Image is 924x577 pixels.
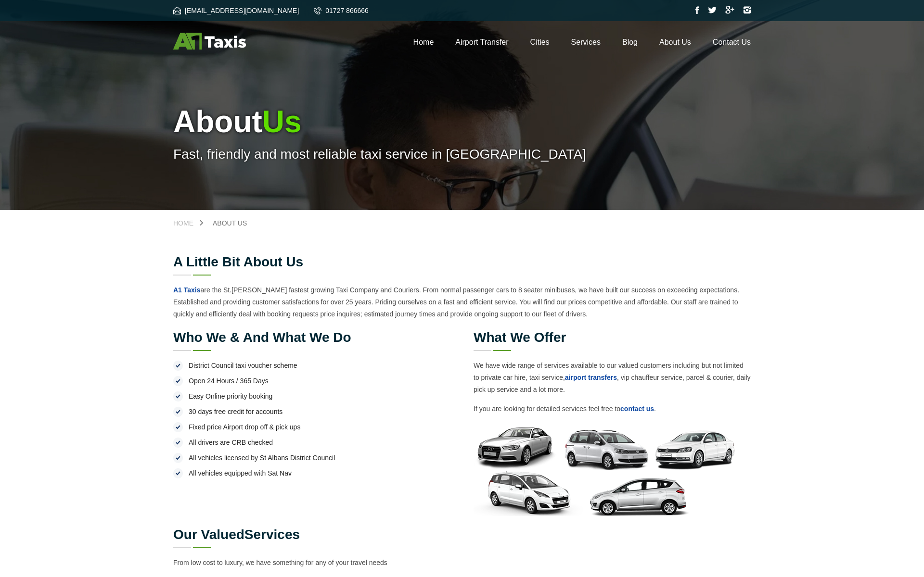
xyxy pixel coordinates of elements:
a: airport transfers [565,374,617,381]
a: Home [413,38,434,46]
span: Us [262,104,302,139]
a: contact us [620,405,654,413]
img: Google Plus [725,6,734,14]
h2: A little bit about us [173,255,751,269]
li: Easy Online priority booking [173,390,450,402]
a: Cities [530,38,550,46]
img: Twitter [708,7,717,13]
p: We have wide range of services available to our valued customers including but not limited to pri... [474,360,751,396]
h2: Our Valued [173,528,751,541]
span: Services [244,527,300,542]
a: About Us [659,38,691,46]
li: District Council taxi voucher scheme [173,360,450,371]
img: Peugeots Car [474,471,583,516]
img: Passat Car [655,430,735,470]
h1: About [173,104,751,139]
p: If you are looking for detailed services feel free to . [474,403,751,415]
img: Instagram [743,6,751,14]
a: Services [571,38,601,46]
h2: What we offer [474,331,751,344]
li: All drivers are CRB checked [173,437,450,448]
p: Fast, friendly and most reliable taxi service in [GEOGRAPHIC_DATA] [173,147,751,162]
img: A1 Taxis St Albans LTD [173,33,246,50]
li: Fixed price Airport drop off & pick ups [173,421,450,433]
a: Blog [622,38,638,46]
a: Home [173,220,203,226]
li: All vehicles licensed by St Albans District Council [173,452,450,464]
img: Ford Galaxy Car [590,478,689,516]
img: Audi Car [474,427,557,470]
li: All vehicles equipped with Sat Nav [173,467,450,479]
a: Contact Us [713,38,751,46]
a: [EMAIL_ADDRESS][DOMAIN_NAME] [173,7,299,14]
p: are the St.[PERSON_NAME] fastest growing Taxi Company and Couriers. From normal passenger cars to... [173,284,751,320]
li: Open 24 Hours / 365 Days [173,375,450,387]
p: From low cost to luxury, we have something for any of your travel needs [173,557,751,569]
h2: Who we & and what we do [173,331,450,344]
a: A1 Taxis [173,286,201,294]
img: VW Sharan Car [565,430,648,470]
img: Facebook [695,6,699,14]
a: About Us [203,220,257,226]
li: 30 days free credit for accounts [173,406,450,417]
a: Airport Transfer [455,38,508,46]
a: 01727 866666 [314,7,369,14]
